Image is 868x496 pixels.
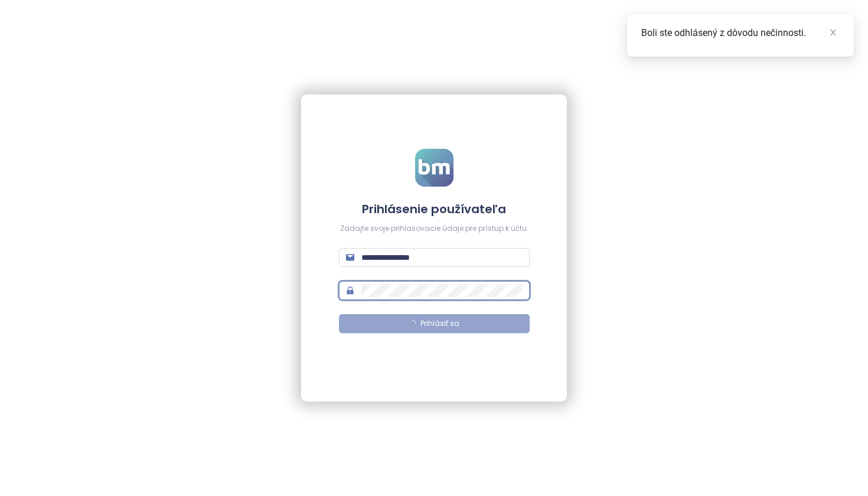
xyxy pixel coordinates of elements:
h4: Prihlásenie používateľa [339,201,530,217]
span: close [829,28,837,37]
span: loading [409,320,416,327]
img: logo [415,149,453,187]
span: lock [346,286,354,295]
div: Boli ste odhlásený z dôvodu nečinnosti. [641,26,840,40]
span: Prihlásiť sa [420,318,459,329]
span: mail [346,253,354,262]
div: Zadajte svoje prihlasovacie údaje pre prístup k účtu. [339,223,530,234]
button: Prihlásiť sa [339,314,530,333]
